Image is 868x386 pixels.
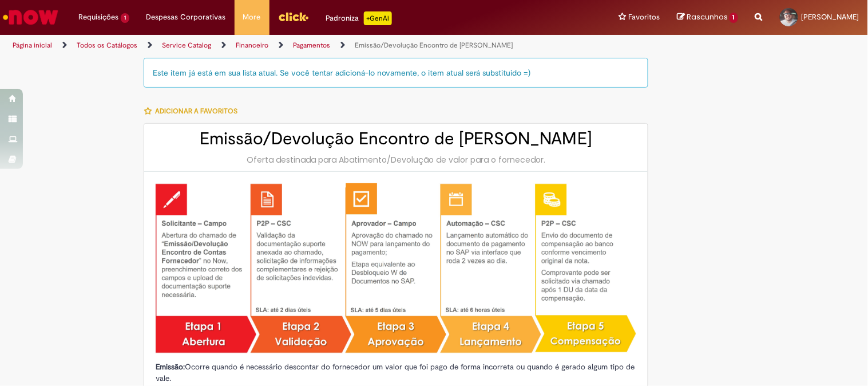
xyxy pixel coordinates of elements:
[121,13,129,23] span: 1
[243,11,261,23] span: More
[9,35,570,56] ul: Trilhas de página
[156,154,636,166] div: Oferta destinada para Abatimento/Devolução de valor para o fornecedor.
[355,41,513,50] a: Emissão/Devolução Encontro de [PERSON_NAME]
[156,362,635,383] span: Ocorre quando é necessário descontar do fornecedor um valor que foi pago de forma incorreta ou qu...
[146,11,226,23] span: Despesas Corporativas
[687,11,728,22] span: Rascunhos
[144,99,244,123] button: Adicionar a Favoritos
[236,41,268,50] a: Financeiro
[730,13,738,23] span: 1
[144,58,648,88] div: Este item já está em sua lista atual. Se você tentar adicioná-lo novamente, o item atual será sub...
[156,362,185,372] strong: Emissão:
[155,107,237,116] span: Adicionar a Favoritos
[364,11,392,25] p: +GenAi
[326,11,392,25] div: Padroniza
[1,6,60,29] img: ServiceNow
[293,41,330,50] a: Pagamentos
[77,41,137,50] a: Todos os Catálogos
[78,11,118,23] span: Requisições
[802,12,859,22] span: [PERSON_NAME]
[677,12,738,23] a: Rascunhos
[156,129,636,148] h2: Emissão/Devolução Encontro de [PERSON_NAME]
[278,8,309,25] img: click_logo_yellow_360x200.png
[162,41,211,50] a: Service Catalog
[628,11,660,23] span: Favoritos
[13,41,52,50] a: Página inicial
